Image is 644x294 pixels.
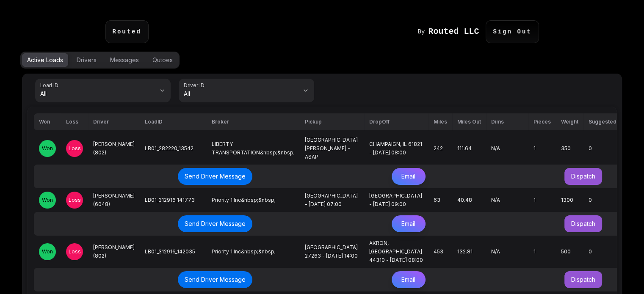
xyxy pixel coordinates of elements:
[152,56,173,64] div: Qutoes
[428,113,452,130] th: Miles
[533,145,536,151] span: 1
[184,82,207,89] label: Driver ID
[35,79,171,102] button: Load IDAll
[77,56,97,64] div: Drivers
[457,248,473,255] span: 132.81
[40,90,155,98] span: All
[184,90,299,98] span: All
[42,248,53,255] span: Won
[561,248,571,255] span: 500
[113,27,141,36] code: Routed
[145,248,195,255] span: LB01_312916_142035
[305,137,358,160] span: [GEOGRAPHIC_DATA][PERSON_NAME] - ASAP
[88,113,140,130] th: Driver
[533,248,536,255] span: 1
[556,113,583,130] th: Weight
[69,197,81,203] span: Loss
[300,113,364,130] th: Pickup
[207,113,300,130] th: Broker
[178,271,252,288] button: Send Driver Message
[93,141,135,156] span: [PERSON_NAME] (802)
[178,215,252,232] button: Send Driver Message
[457,145,472,151] span: 111.64
[145,197,195,203] span: LB01_312916_141773
[305,192,358,207] span: [GEOGRAPHIC_DATA] - [DATE] 07:00
[20,52,624,69] div: Options
[491,145,500,151] span: N/A
[40,82,61,89] label: Load ID
[561,145,571,151] span: 350
[561,197,573,203] span: 1300
[491,248,500,255] span: N/A
[61,113,88,130] th: Loss
[493,27,531,36] code: Sign Out
[178,168,252,185] button: Send Driver Message
[486,20,539,43] p: Sign Out
[428,27,479,36] h1: Routed LLC
[34,113,61,130] th: Won
[69,145,81,152] span: Loss
[42,145,53,152] span: Won
[392,215,426,232] button: Email
[583,113,631,130] th: Suggested Bid
[179,79,314,102] button: Driver IDAll
[364,113,428,130] th: DropOff
[93,244,135,259] span: [PERSON_NAME] (802)
[564,168,602,185] button: Dispatch
[528,113,556,130] th: Pieces
[491,197,500,203] span: N/A
[452,113,486,130] th: Miles Out
[434,197,440,203] span: 63
[434,145,443,151] span: 242
[42,197,53,203] span: Won
[93,192,135,207] span: [PERSON_NAME] (6048)
[589,248,592,255] span: 0
[486,113,528,130] th: Dims
[212,248,276,255] span: Priority 1 Inc&nbsp;&nbsp;
[369,192,422,207] span: [GEOGRAPHIC_DATA] - [DATE] 09:00
[212,197,276,203] span: Priority 1 Inc&nbsp;&nbsp;
[369,141,422,156] span: CHAMPAIGN, IL 61821 - [DATE] 08:00
[434,248,443,255] span: 453
[212,141,295,156] span: LIBERTY TRANSPORTATION&nbsp;&nbsp;
[110,56,139,64] div: Messages
[564,215,602,232] button: Dispatch
[564,271,602,288] button: Dispatch
[589,145,592,151] span: 0
[140,113,207,130] th: LoadID
[417,27,486,36] a: By Routed LLC
[457,197,472,203] span: 40.48
[533,197,536,203] span: 1
[392,271,426,288] button: Email
[392,168,426,185] button: Email
[145,145,193,151] span: LB01_282220_13542
[305,244,358,259] span: [GEOGRAPHIC_DATA] 27263 - [DATE] 14:00
[27,56,63,64] div: Active Loads
[369,240,423,263] span: AKRON, [GEOGRAPHIC_DATA] 44310 - [DATE] 08:00
[589,197,592,203] span: 0
[69,248,81,255] span: Loss
[20,52,180,69] div: Options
